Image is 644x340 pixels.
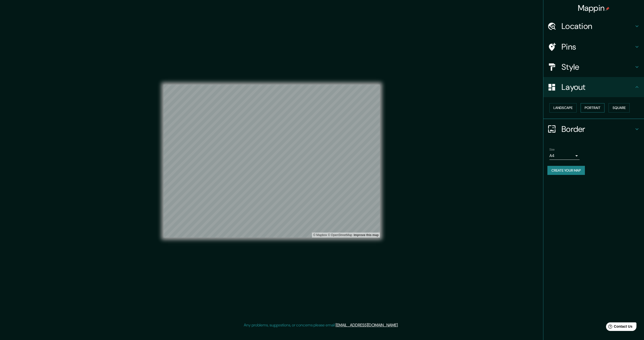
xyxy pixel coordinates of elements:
[561,124,634,134] h4: Border
[581,103,605,112] button: Portrait
[336,322,398,328] a: [EMAIL_ADDRESS][DOMAIN_NAME]
[543,77,644,97] div: Layout
[549,152,580,160] div: A4
[244,322,398,328] p: Any problems, suggestions, or concerns please email .
[398,322,399,328] div: .
[578,3,610,13] h4: Mappin
[543,16,644,36] div: Location
[561,21,634,31] h4: Location
[399,322,400,328] div: .
[561,82,634,92] h4: Layout
[599,320,638,334] iframe: Help widget launcher
[313,233,327,237] a: Mapbox
[561,62,634,72] h4: Style
[164,85,380,238] canvas: Map
[561,42,634,52] h4: Pins
[606,7,610,11] img: pin-icon.png
[543,119,644,139] div: Border
[328,233,352,237] a: OpenStreetMap
[547,166,585,175] button: Create your map
[609,103,630,112] button: Square
[549,103,577,112] button: Landscape
[543,57,644,77] div: Style
[354,233,379,237] a: Map feedback
[543,37,644,57] div: Pins
[549,147,555,152] label: Size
